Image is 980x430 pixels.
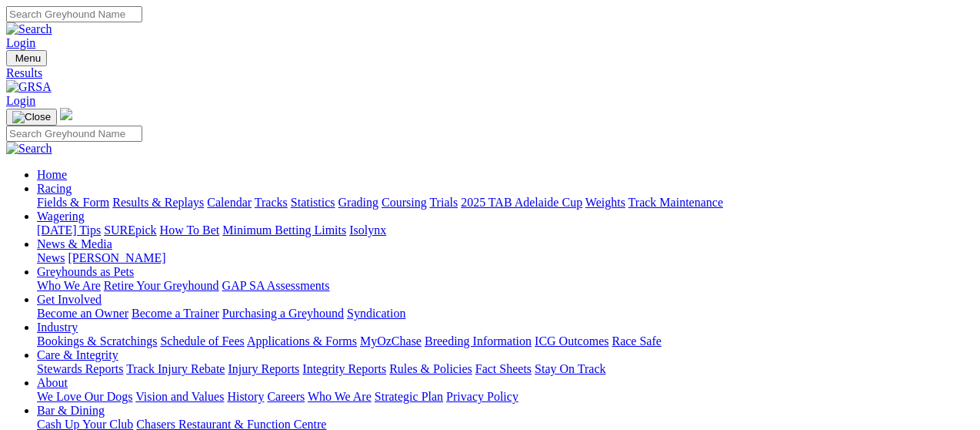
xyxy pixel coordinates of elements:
[135,390,224,403] a: Vision and Values
[6,142,52,156] img: Search
[6,22,52,36] img: Search
[6,36,35,49] a: Login
[126,362,225,375] a: Track Injury Rebate
[6,80,52,94] img: GRSA
[247,334,357,348] a: Applications & Forms
[104,279,219,292] a: Retire Your Greyhound
[267,390,305,403] a: Careers
[37,210,85,223] a: Wagering
[37,279,101,292] a: Who We Are
[37,168,67,181] a: Home
[628,196,723,209] a: Track Maintenance
[37,237,112,250] a: News & Media
[104,223,156,237] a: SUREpick
[12,111,51,123] img: Close
[37,251,974,265] div: News & Media
[37,362,974,376] div: Care & Integrity
[349,223,386,237] a: Isolynx
[37,348,118,361] a: Care & Integrity
[37,362,123,375] a: Stewards Reports
[338,196,378,209] a: Grading
[160,334,244,348] a: Schedule of Fees
[255,196,288,209] a: Tracks
[227,390,264,403] a: History
[308,390,372,403] a: Who We Are
[37,334,974,348] div: Industry
[6,66,974,80] a: Results
[222,223,346,237] a: Minimum Betting Limits
[291,196,335,209] a: Statistics
[228,362,299,375] a: Injury Reports
[37,307,128,320] a: Become an Owner
[535,362,605,375] a: Stay On Track
[382,196,427,209] a: Coursing
[37,279,974,293] div: Greyhounds as Pets
[475,362,532,375] a: Fact Sheets
[37,404,105,417] a: Bar & Dining
[612,334,661,348] a: Race Safe
[222,279,330,292] a: GAP SA Assessments
[37,307,974,321] div: Get Involved
[425,334,532,348] a: Breeding Information
[6,109,57,126] button: Toggle navigation
[6,94,35,107] a: Login
[6,126,142,142] input: Search
[37,251,65,264] a: News
[389,362,472,375] a: Rules & Policies
[585,196,625,209] a: Weights
[60,108,72,120] img: logo-grsa-white.png
[37,321,78,334] a: Industry
[37,376,68,389] a: About
[446,390,518,403] a: Privacy Policy
[429,196,458,209] a: Trials
[375,390,443,403] a: Strategic Plan
[37,196,109,209] a: Fields & Form
[37,196,974,210] div: Racing
[37,223,974,237] div: Wagering
[37,293,102,306] a: Get Involved
[68,251,165,264] a: [PERSON_NAME]
[37,390,974,404] div: About
[37,334,157,348] a: Bookings & Scratchings
[360,334,422,348] a: MyOzChase
[160,223,220,237] a: How To Bet
[6,50,47,66] button: Toggle navigation
[15,52,41,64] span: Menu
[302,362,386,375] a: Integrity Reports
[347,307,405,320] a: Syndication
[207,196,252,209] a: Calendar
[132,307,219,320] a: Become a Trainer
[535,334,608,348] a: ICG Outcomes
[6,6,142,22] input: Search
[37,265,134,278] a: Greyhounds as Pets
[37,182,72,195] a: Racing
[461,196,582,209] a: 2025 TAB Adelaide Cup
[222,307,344,320] a: Purchasing a Greyhound
[112,196,204,209] a: Results & Replays
[37,223,101,237] a: [DATE] Tips
[37,390,132,403] a: We Love Our Dogs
